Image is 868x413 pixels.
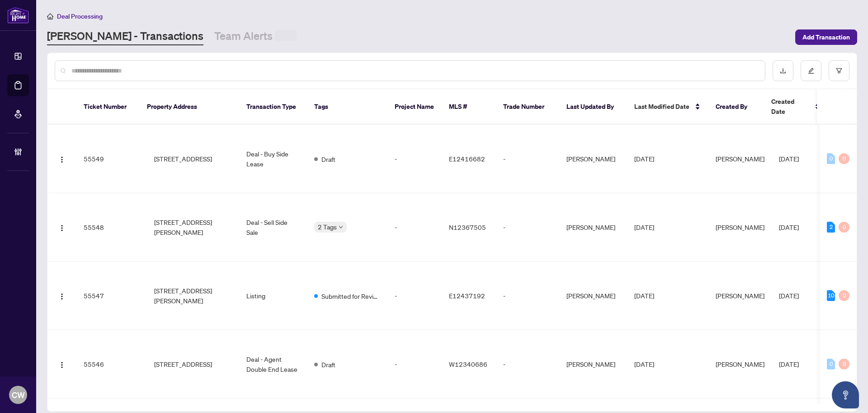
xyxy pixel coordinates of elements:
[58,361,66,369] img: Logo
[832,381,859,408] button: Open asap
[839,359,849,369] div: 0
[321,360,335,369] span: Draft
[559,330,627,398] td: [PERSON_NAME]
[58,224,66,232] img: Logo
[318,222,337,232] span: 2 Tags
[154,359,212,369] span: [STREET_ADDRESS]
[773,60,793,81] button: download
[771,97,809,117] span: Created Date
[55,220,69,234] button: Logo
[634,292,654,300] span: [DATE]
[827,153,835,164] div: 0
[55,288,69,303] button: Logo
[55,357,69,371] button: Logo
[47,13,53,19] span: home
[716,360,764,368] span: [PERSON_NAME]
[634,223,654,231] span: [DATE]
[214,29,297,45] a: Team Alerts
[140,89,239,125] th: Property Address
[716,155,764,163] span: [PERSON_NAME]
[76,193,140,262] td: 55548
[827,290,835,301] div: 10
[76,125,140,193] td: 55549
[496,330,559,398] td: -
[387,193,442,262] td: -
[47,29,203,45] a: [PERSON_NAME] - Transactions
[559,89,627,125] th: Last Updated By
[559,193,627,262] td: [PERSON_NAME]
[627,89,708,125] th: Last Modified Date
[449,292,485,300] span: E12437192
[836,68,842,74] span: filter
[839,153,849,164] div: 0
[387,330,442,398] td: -
[496,193,559,262] td: -
[76,262,140,330] td: 55547
[321,154,335,164] span: Draft
[239,125,307,193] td: Deal - Buy Side Lease
[154,217,232,237] span: [STREET_ADDRESS][PERSON_NAME]
[239,89,307,125] th: Transaction Type
[780,68,786,74] span: download
[387,262,442,330] td: -
[239,262,307,330] td: Listing
[58,293,66,300] img: Logo
[496,89,559,125] th: Trade Number
[634,102,689,112] span: Last Modified Date
[559,262,627,330] td: [PERSON_NAME]
[801,60,821,81] button: edit
[387,125,442,193] td: -
[716,292,764,300] span: [PERSON_NAME]
[449,360,487,368] span: W12340686
[154,286,232,306] span: [STREET_ADDRESS][PERSON_NAME]
[12,389,25,401] span: CW
[839,290,849,301] div: 0
[496,262,559,330] td: -
[802,30,850,44] span: Add Transaction
[339,225,343,229] span: down
[239,330,307,398] td: Deal - Agent Double End Lease
[839,222,849,233] div: 0
[559,125,627,193] td: [PERSON_NAME]
[442,89,496,125] th: MLS #
[55,151,69,166] button: Logo
[387,89,442,125] th: Project Name
[76,330,140,398] td: 55546
[779,292,799,300] span: [DATE]
[808,68,814,74] span: edit
[76,89,140,125] th: Ticket Number
[795,29,857,45] button: Add Transaction
[827,222,835,233] div: 2
[829,60,849,81] button: filter
[634,155,654,163] span: [DATE]
[779,360,799,368] span: [DATE]
[779,223,799,231] span: [DATE]
[57,12,103,20] span: Deal Processing
[634,360,654,368] span: [DATE]
[716,223,764,231] span: [PERSON_NAME]
[708,89,764,125] th: Created By
[321,291,380,301] span: Submitted for Review
[779,155,799,163] span: [DATE]
[307,89,387,125] th: Tags
[58,156,66,163] img: Logo
[239,193,307,262] td: Deal - Sell Side Sale
[154,154,212,164] span: [STREET_ADDRESS]
[764,89,827,125] th: Created Date
[496,125,559,193] td: -
[7,7,29,24] img: logo
[449,223,486,231] span: N12367505
[827,359,835,369] div: 0
[449,155,485,163] span: E12416682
